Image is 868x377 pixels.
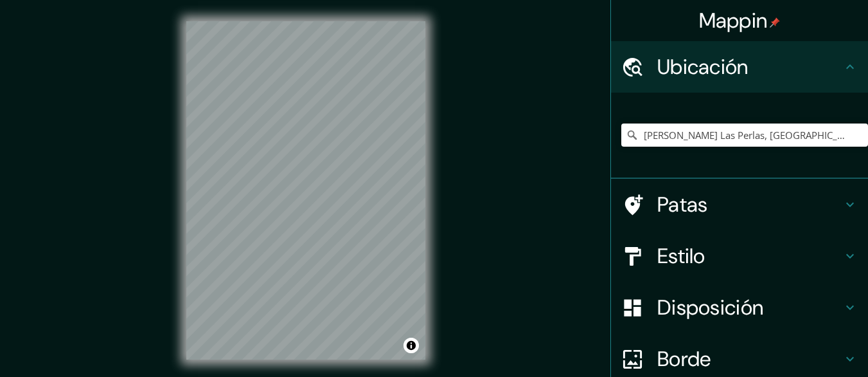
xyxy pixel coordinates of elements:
[657,345,711,372] font: Borde
[611,282,868,333] div: Disposición
[611,179,868,230] div: Patas
[770,17,780,28] img: pin-icon.png
[611,41,868,93] div: Ubicación
[186,21,425,360] canvas: Mapa
[657,53,748,80] font: Ubicación
[611,230,868,282] div: Estilo
[657,191,708,218] font: Patas
[403,338,419,353] button: Activar o desactivar atribución
[657,243,705,270] font: Estilo
[621,124,868,147] input: Elige tu ciudad o zona
[754,327,854,363] iframe: Lanzador de widgets de ayuda
[699,7,768,34] font: Mappin
[657,294,763,321] font: Disposición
